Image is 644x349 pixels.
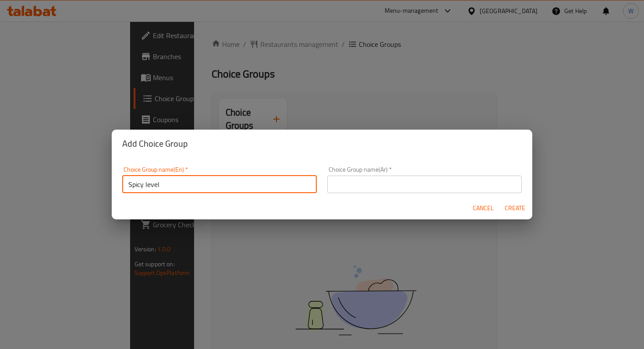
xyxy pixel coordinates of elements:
button: Cancel [469,200,497,216]
span: Create [504,203,525,214]
button: Create [501,200,529,216]
input: Please enter Choice Group name(ar) [327,176,522,193]
input: Please enter Choice Group name(en) [122,176,317,193]
span: Cancel [473,203,494,214]
h2: Add Choice Group [122,137,522,151]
